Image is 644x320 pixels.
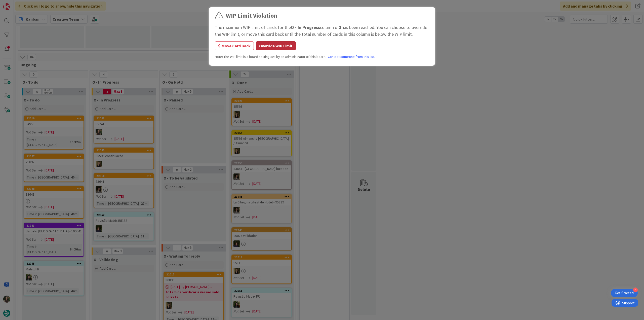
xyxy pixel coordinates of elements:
span: Support [11,1,23,7]
div: WIP Limit Violation [226,11,277,20]
div: Note: The WIP limit is a board setting set by an administrator of this board. [215,54,429,59]
div: The maximum WIP limit of cards for the column of has been reached. You can choose to override the... [215,24,429,38]
b: O - In Progress [291,24,320,30]
b: 3 [339,24,342,30]
button: Override WIP Limit [256,41,296,50]
div: Open Get Started checklist, remaining modules: 4 [611,289,638,297]
button: Move Card Back [215,41,254,50]
a: Contact someone from this list. [328,54,375,59]
div: Get Started [615,291,634,296]
div: 4 [633,288,638,292]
